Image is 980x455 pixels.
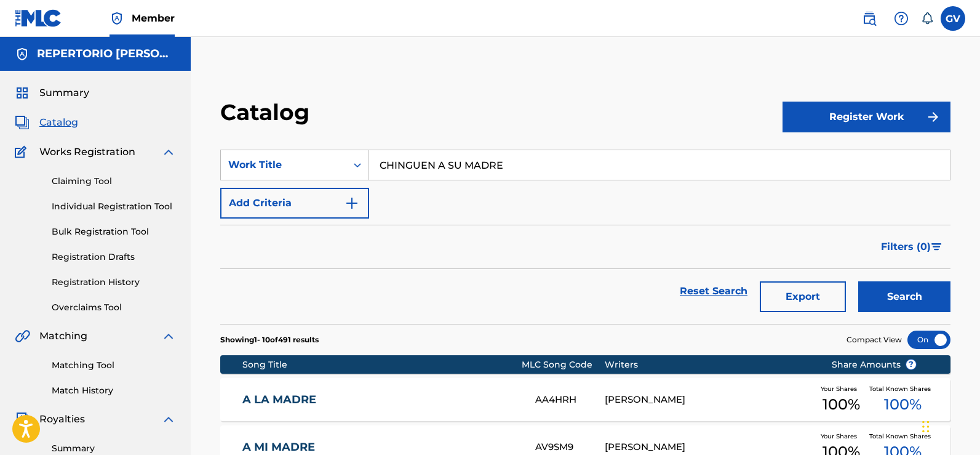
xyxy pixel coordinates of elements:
span: Filters ( 0 ) [881,240,931,254]
div: Arrastrar [922,408,930,445]
h2: Catalog [220,99,316,126]
span: Summary [39,86,89,100]
iframe: Resource Center [946,284,980,384]
img: search [862,11,877,26]
img: 9d2ae6d4665cec9f34b9.svg [345,196,359,211]
div: Widget de chat [918,396,980,455]
img: Royalties [15,412,30,427]
div: AA4HRH [535,393,605,407]
div: Help [889,6,914,31]
img: filter [931,243,942,251]
span: Share Amounts [832,358,917,371]
button: Export [760,281,846,312]
iframe: Chat Widget [918,396,980,455]
a: Matching Tool [52,359,176,372]
a: Claiming Tool [52,175,176,188]
button: Register Work [783,102,950,132]
span: Your Shares [821,384,862,393]
img: MLC Logo [15,9,62,27]
a: Reset Search [674,278,754,305]
a: A LA MADRE [242,393,519,407]
div: Writers [605,358,813,371]
span: Total Known Shares [869,432,936,441]
div: [PERSON_NAME] [605,440,813,454]
div: Work Title [228,158,339,172]
div: AV9SM9 [535,440,605,454]
span: Matching [39,329,87,344]
img: expand [161,412,176,427]
span: Catalog [39,115,78,130]
a: Match History [52,384,176,397]
span: ? [906,360,916,369]
div: MLC Song Code [522,358,605,371]
img: Works Registration [15,145,31,159]
a: Bulk Registration Tool [52,225,176,238]
span: 100 % [823,393,860,416]
img: Matching [15,329,30,344]
button: Search [858,281,950,312]
span: Works Registration [39,145,135,159]
img: help [894,11,909,26]
div: Song Title [242,358,522,371]
span: Royalties [39,412,85,427]
img: Top Rightsholder [110,11,124,26]
h5: REPERTORIO VEGA [37,47,176,61]
a: Registration History [52,276,176,289]
button: Add Criteria [220,188,369,219]
div: User Menu [941,6,965,31]
div: Notifications [921,12,933,25]
p: Showing 1 - 10 of 491 results [220,334,319,345]
a: Summary [52,442,176,455]
img: Accounts [15,47,30,62]
span: 100 % [884,393,922,416]
form: Search Form [220,150,950,324]
img: expand [161,329,176,344]
a: CatalogCatalog [15,115,78,130]
span: Total Known Shares [869,384,936,393]
span: Compact View [847,334,902,345]
span: Member [132,11,175,25]
span: Your Shares [821,432,862,441]
div: [PERSON_NAME] [605,393,813,407]
img: expand [161,145,176,159]
a: Registration Drafts [52,251,176,264]
img: Catalog [15,115,30,130]
img: Summary [15,86,30,100]
a: Individual Registration Tool [52,200,176,213]
a: Overclaims Tool [52,301,176,314]
button: Filters (0) [874,232,950,262]
a: A MI MADRE [242,440,519,454]
a: SummarySummary [15,86,89,100]
img: f7272a7cc735f4ea7f67.svg [926,110,941,124]
a: Public Search [857,6,882,31]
